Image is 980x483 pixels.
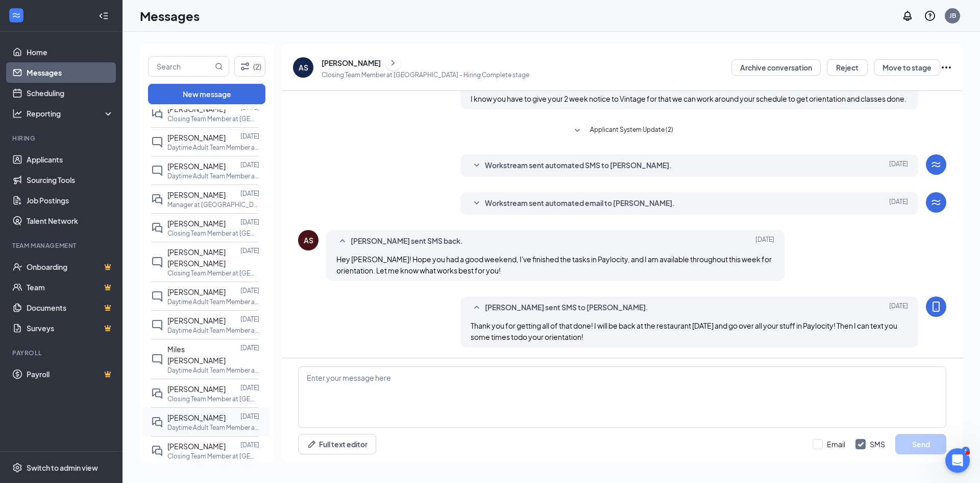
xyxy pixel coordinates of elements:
[27,83,114,103] a: Scheduling
[962,447,970,455] div: 6
[167,143,259,152] p: Daytime Adult Team Member at [GEOGRAPHIC_DATA]
[151,165,163,177] svg: ChatInactive
[945,448,970,473] iframe: Intercom live chat
[889,159,908,172] span: [DATE]
[167,442,226,451] span: [PERSON_NAME]
[167,395,259,403] p: Closing Team Member at [GEOGRAPHIC_DATA]
[304,235,313,245] div: AS
[889,197,908,210] span: [DATE]
[895,434,946,454] button: Send
[901,10,914,22] svg: Notifications
[240,412,259,421] p: [DATE]
[27,62,114,83] a: Messages
[167,133,226,142] span: [PERSON_NAME]
[167,287,226,296] span: [PERSON_NAME]
[471,94,906,103] span: I know you have to give your 2 week notice to Vintage for that we can work around your schedule t...
[27,364,114,384] a: PayrollCrown
[151,445,163,457] svg: DoubleChat
[167,200,259,209] p: Manager at [GEOGRAPHIC_DATA]
[167,162,226,171] span: [PERSON_NAME]
[11,10,21,20] svg: WorkstreamLogo
[755,235,774,247] span: [DATE]
[167,384,226,394] span: [PERSON_NAME]
[167,247,226,268] span: [PERSON_NAME] [PERSON_NAME]
[240,246,259,255] p: [DATE]
[167,326,259,335] p: Daytime Adult Team Member at [GEOGRAPHIC_DATA]
[151,256,163,268] svg: ChatInactive
[215,62,223,71] svg: MagnifyingGlass
[240,441,259,449] p: [DATE]
[12,134,112,143] div: Hiring
[930,196,942,209] svg: WorkstreamLogo
[471,302,483,314] svg: SmallChevronUp
[167,316,226,325] span: [PERSON_NAME]
[351,235,463,247] span: [PERSON_NAME] sent SMS back.
[27,211,114,231] a: Talent Network
[298,434,376,454] button: Full text editorPen
[151,107,163,120] svg: DoubleChat
[949,11,956,20] div: JB
[151,136,163,148] svg: ChatInactive
[874,59,940,76] button: Move to stage
[485,197,675,210] span: Workstream sent automated email to [PERSON_NAME].
[148,84,265,104] button: New message
[12,108,22,119] svg: Analysis
[167,413,226,422] span: [PERSON_NAME]
[27,42,114,62] a: Home
[12,241,112,250] div: Team Management
[471,197,483,210] svg: SmallChevronDown
[167,297,259,306] p: Daytime Adult Team Member at [GEOGRAPHIC_DATA]
[167,219,226,228] span: [PERSON_NAME]
[99,11,109,21] svg: Collapse
[336,255,772,275] span: Hey [PERSON_NAME]! Hope you had a good weekend, I've finished the tasks in Paylocity, and I am av...
[239,60,251,73] svg: Filter
[485,159,672,172] span: Workstream sent automated SMS to [PERSON_NAME].
[27,190,114,211] a: Job Postings
[151,222,163,234] svg: DoubleChat
[388,57,398,69] svg: ChevronRight
[731,59,821,76] button: Archive conversation
[27,170,114,190] a: Sourcing Tools
[27,108,114,119] div: Reporting
[27,149,114,170] a: Applicants
[889,302,908,314] span: [DATE]
[12,349,112,357] div: Payroll
[149,57,213,76] input: Search
[590,125,673,137] span: Applicant System Update (2)
[571,125,673,137] button: SmallChevronDownApplicant System Update (2)
[240,132,259,141] p: [DATE]
[471,159,483,172] svg: SmallChevronDown
[336,235,349,247] svg: SmallChevronUp
[167,190,226,199] span: [PERSON_NAME]
[240,189,259,198] p: [DATE]
[234,56,265,77] button: Filter (2)
[151,387,163,400] svg: DoubleChat
[12,463,22,473] svg: Settings
[151,290,163,303] svg: ChatInactive
[240,343,259,352] p: [DATE]
[27,297,114,318] a: DocumentsCrown
[240,160,259,169] p: [DATE]
[27,463,98,473] div: Switch to admin view
[167,229,259,238] p: Closing Team Member at [GEOGRAPHIC_DATA]
[167,423,259,432] p: Daytime Adult Team Member at [GEOGRAPHIC_DATA]
[167,172,259,180] p: Daytime Adult Team Member at [GEOGRAPHIC_DATA]
[240,315,259,324] p: [DATE]
[240,286,259,295] p: [DATE]
[167,344,226,365] span: Miles [PERSON_NAME]
[571,125,583,137] svg: SmallChevronDown
[322,58,381,68] div: [PERSON_NAME]
[167,114,259,123] p: Closing Team Member at [GEOGRAPHIC_DATA]
[385,55,401,71] button: ChevronRight
[27,277,114,297] a: TeamCrown
[940,61,952,74] svg: Ellipses
[471,321,897,341] span: Thank you for getting all of that done! I will be back at the restaurant [DATE] and go over all y...
[167,269,259,278] p: Closing Team Member at [GEOGRAPHIC_DATA]
[930,301,942,313] svg: MobileSms
[322,71,529,79] p: Closing Team Member at [GEOGRAPHIC_DATA] - Hiring Complete stage
[140,7,200,25] h1: Messages
[151,353,163,365] svg: ChatInactive
[924,10,936,22] svg: QuestionInfo
[167,452,259,461] p: Closing Team Member at [GEOGRAPHIC_DATA]
[167,366,259,375] p: Daytime Adult Team Member at [GEOGRAPHIC_DATA]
